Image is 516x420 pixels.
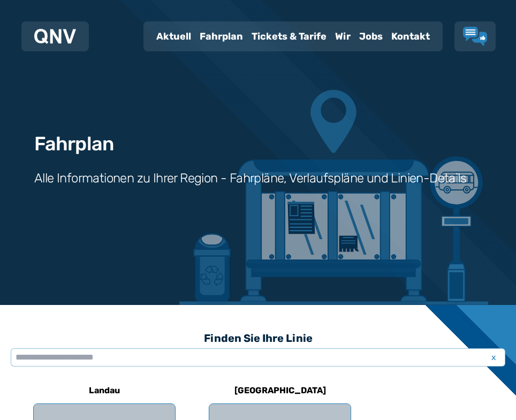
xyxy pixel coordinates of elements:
h6: Landau [85,382,124,399]
a: QNV Logo [34,26,76,47]
a: Lob & Kritik [463,27,487,46]
a: Wir [331,22,355,50]
h3: Alle Informationen zu Ihrer Region - Fahrpläne, Verlaufspläne und Linien-Details [34,170,466,187]
h6: [GEOGRAPHIC_DATA] [230,382,330,399]
a: Kontakt [387,22,434,50]
span: x [486,351,501,364]
a: Tickets & Tarife [247,22,331,50]
a: Fahrplan [195,22,247,50]
h1: Fahrplan [34,133,113,155]
h3: Finden Sie Ihre Linie [11,326,505,350]
a: Aktuell [152,22,195,50]
a: Jobs [355,22,387,50]
img: QNV Logo [34,29,76,44]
